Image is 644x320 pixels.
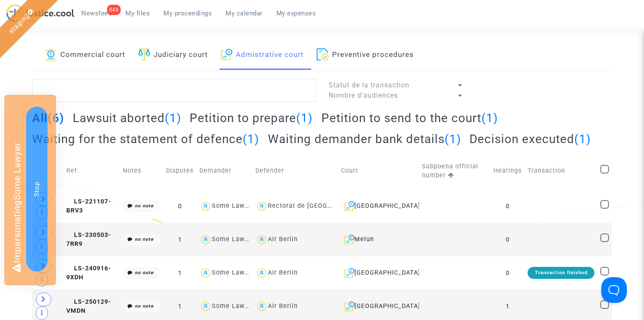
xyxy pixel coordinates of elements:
[196,153,252,189] td: Demander
[212,302,255,310] div: Some Lawyer
[66,231,111,248] span: LS-230503-7RR9
[490,153,525,189] td: Hearings
[344,201,354,211] img: icon-archive.svg
[268,269,298,276] div: Air Berlin
[338,153,419,189] td: Court
[212,269,255,276] div: Some Lawyer
[344,268,354,278] img: icon-archive.svg
[163,9,212,17] span: My proceedings
[528,267,594,279] div: Transaction finished
[165,111,181,125] span: (1)
[135,303,154,309] i: no note
[125,9,150,17] span: My files
[221,41,304,70] a: Admistrative court
[574,132,591,146] span: (1)
[157,7,219,20] a: My proceedings
[243,132,259,146] span: (1)
[135,270,154,275] i: no note
[135,203,154,209] i: no note
[329,91,398,99] span: Nombre d'audiences
[47,111,64,125] span: (6)
[268,302,298,310] div: Air Berlin
[490,256,525,290] td: 0
[270,7,323,20] a: My expenses
[135,236,154,242] i: no note
[268,202,373,209] div: Rectorat de [GEOGRAPHIC_DATA]
[601,277,627,303] iframe: Help Scout Beacon - Open
[321,111,498,126] h2: Petition to send to the court
[481,111,498,125] span: (1)
[317,48,329,60] img: icon-file.svg
[163,223,196,256] td: 1
[212,202,255,209] div: Some Lawyer
[255,267,268,279] img: icon-user.svg
[138,41,208,70] a: Judiciary court
[276,9,316,17] span: My expenses
[107,5,121,15] div: 848
[341,201,416,211] div: [GEOGRAPHIC_DATA]
[419,153,490,189] td: Subpoena official number
[32,111,64,126] h2: All
[255,300,268,313] img: icon-user.svg
[344,301,354,311] img: icon-archive.svg
[219,7,270,20] a: My calendar
[490,189,525,223] td: 0
[66,265,111,281] span: LS-240916-9XDH
[525,153,597,189] td: Transaction
[221,48,232,60] img: icon-archive.svg
[212,236,255,243] div: Some Lawyer
[490,223,525,256] td: 0
[45,48,57,60] img: icon-banque.svg
[4,95,56,285] div: Impersonating
[341,301,416,311] div: [GEOGRAPHIC_DATA]
[199,233,212,246] img: icon-user.svg
[296,111,313,125] span: (1)
[329,81,410,89] span: Statut de la transaction
[138,48,150,60] img: icon-faciliter-sm.svg
[344,234,354,245] img: icon-archive.svg
[199,200,212,212] img: icon-user.svg
[163,153,196,189] td: Disputes
[66,298,111,315] span: LS-250129-VMDN
[73,111,181,126] h2: Lawsuit aborted
[63,153,120,189] td: Ref.
[268,236,298,243] div: Air Berlin
[26,107,47,272] button: Stop
[252,153,338,189] td: Defender
[32,132,259,147] h2: Waiting for the statement of defence
[33,182,41,197] span: Stop
[317,41,414,70] a: Preventive procedures
[341,234,416,245] div: Melun
[226,9,263,17] span: My calendar
[120,153,163,189] td: Notes
[163,256,196,290] td: 1
[341,268,416,278] div: [GEOGRAPHIC_DATA]
[255,233,268,246] img: icon-user.svg
[81,9,112,17] span: Newsfeed
[74,7,119,20] a: 848Newsfeed
[199,267,212,279] img: icon-user.svg
[66,198,111,215] span: LS-221107-BRV3
[119,7,157,20] a: My files
[445,132,461,146] span: (1)
[199,300,212,313] img: icon-user.svg
[469,132,591,147] h2: Decision executed
[190,111,313,126] h2: Petition to prepare
[45,41,125,70] a: Commercial court
[6,4,74,22] img: jc-logo.svg
[7,12,31,36] a: staging
[163,189,196,223] td: 0
[255,200,268,212] img: icon-user.svg
[268,132,461,147] h2: Waiting demander bank details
